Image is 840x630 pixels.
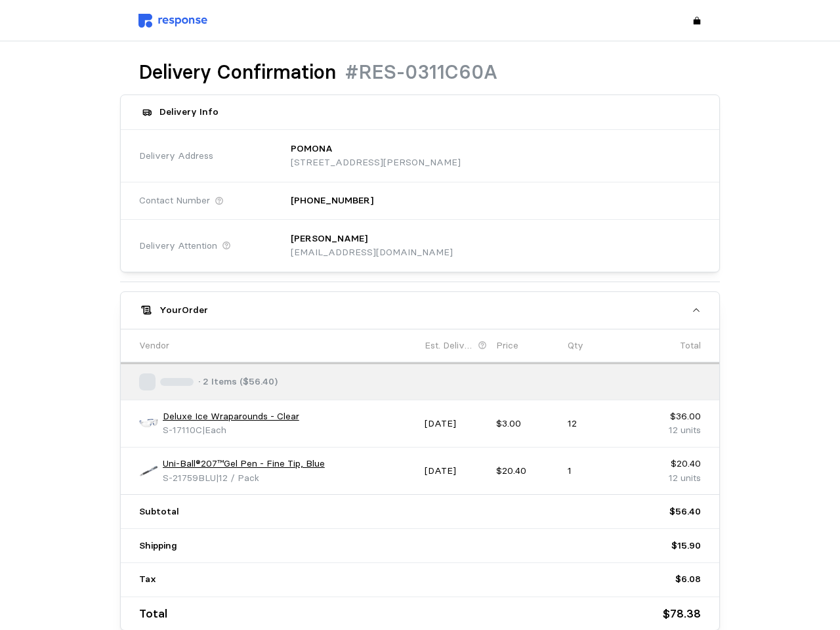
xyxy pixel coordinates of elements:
[163,424,202,436] span: S-17110C
[139,414,158,433] img: S-17110C
[568,339,583,353] p: Qty
[639,471,701,486] p: 12 units
[639,409,701,424] p: $36.00
[291,232,367,246] p: [PERSON_NAME]
[425,417,487,431] p: [DATE]
[639,457,701,471] p: $20.40
[163,472,216,484] span: S-21759BLU
[138,14,207,28] img: svg%3e
[663,604,701,623] p: $78.38
[291,156,461,170] p: [STREET_ADDRESS][PERSON_NAME]
[425,339,475,353] p: Est. Delivery
[345,60,497,85] h1: #RES-0311C60A
[159,105,219,119] h5: Delivery Info
[139,239,217,253] span: Delivery Attention
[139,149,213,163] span: Delivery Address
[568,464,630,478] p: 1
[139,461,158,480] img: S-21759BLU
[496,464,558,478] p: $20.40
[121,292,720,329] button: YourOrder
[680,339,701,353] p: Total
[139,194,210,208] span: Contact Number
[139,604,167,623] p: Total
[139,339,169,353] p: Vendor
[163,457,325,471] a: Uni-Ball®207™Gel Pen - Fine Tip, Blue
[291,194,373,208] p: [PHONE_NUMBER]
[202,424,226,436] span: | Each
[163,409,299,424] a: Deluxe Ice Wraparounds - Clear
[216,472,259,484] span: | 12 / Pack
[496,417,558,431] p: $3.00
[159,303,208,317] h5: Your Order
[138,60,336,85] h1: Delivery Confirmation
[568,417,630,431] p: 12
[139,505,179,519] p: Subtotal
[139,572,156,587] p: Tax
[291,142,333,156] p: POMONA
[291,245,453,260] p: [EMAIL_ADDRESS][DOMAIN_NAME]
[198,375,278,389] p: · 2 Items ($56.40)
[675,572,701,587] p: $6.08
[425,464,487,478] p: [DATE]
[139,539,177,553] p: Shipping
[669,505,701,519] p: $56.40
[671,539,701,553] p: $15.90
[639,423,701,438] p: 12 units
[496,339,518,353] p: Price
